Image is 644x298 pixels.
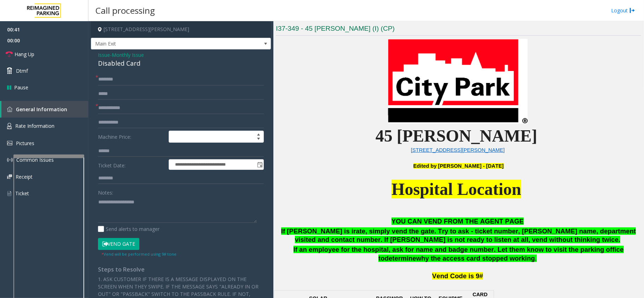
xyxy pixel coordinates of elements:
a: General Information [1,101,88,118]
img: 'icon' [7,174,12,179]
span: Hang Up [14,50,34,58]
h3: I37-349 - 45 [PERSON_NAME] (I) (CP) [276,24,641,36]
span: - [110,52,144,58]
h3: Call processing [92,2,158,19]
img: 'icon' [7,190,12,197]
span: 45 [PERSON_NAME] [376,126,537,145]
img: 'icon' [7,141,12,145]
img: logout [630,7,635,14]
span: If an employee for the hospital, ask for name and badge number. Let them know to visit the parkin... [294,246,624,262]
span: Vend Code is 9# [432,272,483,280]
label: Ticket Date: [96,159,167,170]
span: Dtmf [16,67,28,74]
label: Machine Price: [96,131,167,143]
span: Main Exit [91,38,235,49]
span: Pause [14,84,28,91]
button: Vend Gate [98,238,139,250]
img: 'icon' [7,157,13,163]
span: Toggle popup [256,160,263,169]
span: General Information [16,106,67,113]
span: why the access card stopped working [416,255,535,262]
img: 'icon' [7,123,12,129]
span: determine [385,255,416,262]
h4: Steps to Resolve [98,266,264,273]
b: Edited by [PERSON_NAME] - [DATE] [413,163,504,169]
h4: [STREET_ADDRESS][PERSON_NAME] [91,21,271,38]
span: Issue [98,51,110,59]
a: [STREET_ADDRESS][PERSON_NAME] [411,147,505,153]
span: Hospital Location [391,180,521,198]
span: Decrease value [254,137,263,142]
span: Rate Information [15,123,54,129]
img: 'icon' [7,107,12,112]
span: If [PERSON_NAME] is irate, simply vend the gate. Try to ask - ticket number, [PERSON_NAME] name, ... [281,227,636,244]
div: Disabled Card [98,59,264,68]
span: Pictures [16,140,34,147]
span: Monthly Issue [112,51,144,59]
small: Vend will be performed using 9# tone [101,251,176,257]
span: Increase value [254,131,263,137]
span: . [535,255,537,262]
label: Send alerts to manager [98,225,159,233]
label: Notes: [98,186,113,196]
span: YOU CAN VEND FROM THE AGENT PAGE [391,217,524,225]
a: Logout [611,7,635,14]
